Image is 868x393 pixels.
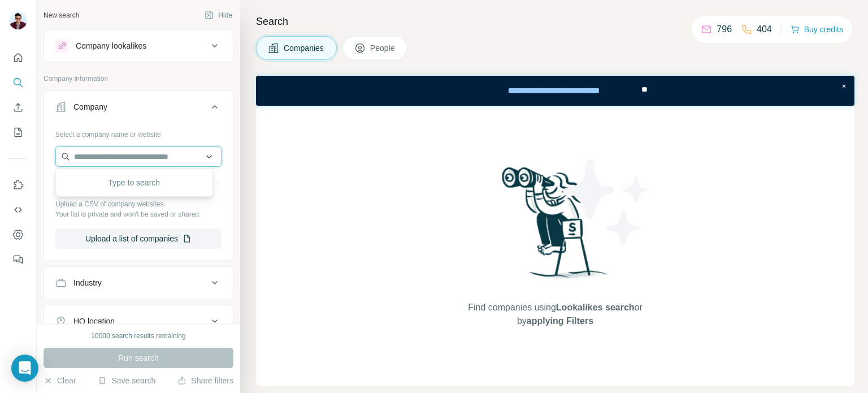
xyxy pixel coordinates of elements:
div: New search [44,10,79,20]
button: Industry [44,269,233,296]
img: Avatar [9,11,27,29]
span: Companies [284,42,325,54]
p: Your list is private and won't be saved or shared. [55,209,222,219]
button: Enrich CSV [9,97,27,118]
p: Company information [44,74,233,84]
div: 10000 search results remaining [91,331,185,341]
button: Clear [44,375,76,386]
p: Upload a CSV of company websites. [55,199,222,209]
p: 796 [717,23,732,36]
h4: Search [256,14,854,29]
div: Company lookalikes [76,40,146,51]
button: Search [9,72,27,93]
button: Buy credits [791,21,843,37]
button: Upload a list of companies [55,228,222,249]
img: Surfe Illustration - Woman searching with binoculars [497,164,614,290]
button: Dashboard [9,224,27,245]
button: Share filters [177,375,233,386]
p: 404 [757,23,772,36]
iframe: Banner [256,76,854,106]
span: Find companies using or by [465,301,645,328]
div: Open Intercom Messenger [11,355,38,382]
button: Company [44,93,233,125]
img: Surfe Illustration - Stars [555,151,657,253]
span: Lookalikes search [556,303,635,312]
button: Feedback [9,249,27,270]
div: Select a company name or website [55,125,222,140]
button: HQ location [44,308,233,335]
div: Type to search [58,171,210,194]
div: Industry [73,277,102,288]
div: Company [73,101,107,113]
button: Save search [98,375,155,386]
span: applying Filters [527,316,593,326]
span: People [370,42,396,54]
button: Quick start [9,47,27,68]
button: My lists [9,122,27,142]
button: Company lookalikes [44,32,233,59]
button: Use Surfe on LinkedIn [9,175,27,195]
button: Use Surfe API [9,200,27,220]
button: Hide [197,7,240,24]
div: HQ location [73,316,115,327]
